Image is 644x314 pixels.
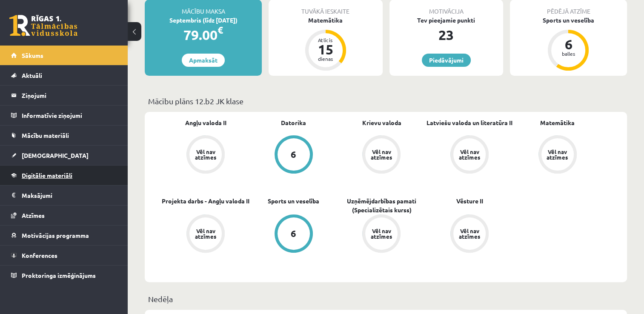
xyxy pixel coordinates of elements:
[11,245,117,265] a: Konferences
[22,106,117,125] legend: Informatīvie ziņojumi
[22,131,69,139] span: Mācību materiāli
[426,214,514,254] a: Vēl nav atzīmes
[11,226,117,245] a: Motivācijas programma
[22,231,89,239] span: Motivācijas programma
[162,135,250,175] a: Vēl nav atzīmes
[218,24,223,36] span: €
[11,66,117,85] a: Aktuāli
[11,106,117,125] a: Informatīvie ziņojumi
[162,214,250,254] a: Vēl nav atzīmes
[362,118,401,127] a: Krievu valoda
[313,37,338,43] div: Atlicis
[22,51,43,59] span: Sākums
[540,118,575,127] a: Matemātika
[546,149,570,160] div: Vēl nav atzīmes
[281,118,306,127] a: Datorika
[555,37,581,51] div: 6
[194,149,218,160] div: Vēl nav atzīmes
[162,197,249,206] a: Projekta darbs - Angļu valoda II
[250,135,338,175] a: 6
[389,16,503,25] div: Tev pieejamie punkti
[458,228,481,239] div: Vēl nav atzīmes
[510,16,627,72] a: Sports un veselība 6 balles
[22,271,96,279] span: Proktoringa izmēģinājums
[185,118,226,127] a: Angļu valoda II
[250,214,338,254] a: 6
[22,71,42,79] span: Aktuāli
[426,135,514,175] a: Vēl nav atzīmes
[269,16,382,25] div: Matemātika
[11,46,117,65] a: Sākums
[369,149,393,160] div: Vēl nav atzīmes
[22,151,89,159] span: [DEMOGRAPHIC_DATA]
[313,56,338,61] div: dienas
[291,229,296,238] div: 6
[426,118,512,127] a: Latviešu valoda un literatūra II
[22,251,57,259] span: Konferences
[456,197,483,206] a: Vēsture II
[338,197,426,214] a: Uzņēmējdarbības pamati (Specializētais kurss)
[145,25,262,45] div: 79.00
[145,16,262,25] div: Septembris (līdz [DATE])
[291,150,296,159] div: 6
[22,211,45,219] span: Atzīmes
[11,86,117,105] a: Ziņojumi
[513,135,601,175] a: Vēl nav atzīmes
[268,197,319,206] a: Sports un veselība
[313,43,338,56] div: 15
[9,15,77,36] a: Rīgas 1. Tālmācības vidusskola
[148,95,624,107] p: Mācību plāns 12.b2 JK klase
[338,135,426,175] a: Vēl nav atzīmes
[11,126,117,145] a: Mācību materiāli
[269,16,382,72] a: Matemātika Atlicis 15 dienas
[510,16,627,25] div: Sports un veselība
[389,25,503,45] div: 23
[369,228,393,239] div: Vēl nav atzīmes
[194,228,218,239] div: Vēl nav atzīmes
[22,171,72,179] span: Digitālie materiāli
[458,149,481,160] div: Vēl nav atzīmes
[11,146,117,165] a: [DEMOGRAPHIC_DATA]
[11,186,117,205] a: Maksājumi
[11,166,117,185] a: Digitālie materiāli
[11,206,117,225] a: Atzīmes
[338,214,426,254] a: Vēl nav atzīmes
[422,54,471,67] a: Piedāvājumi
[22,86,117,105] legend: Ziņojumi
[22,186,117,205] legend: Maksājumi
[11,265,117,285] a: Proktoringa izmēģinājums
[148,293,624,305] p: Nedēļa
[555,51,581,56] div: balles
[182,54,225,67] a: Apmaksāt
